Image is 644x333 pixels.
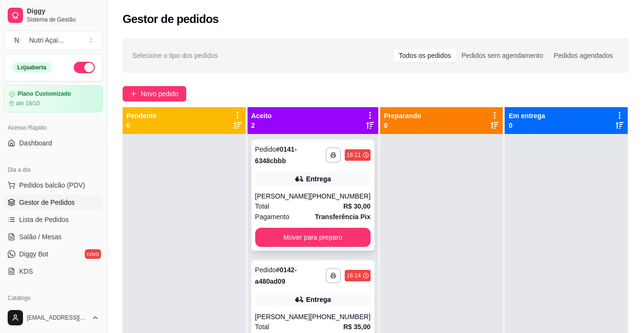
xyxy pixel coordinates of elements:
[315,213,371,221] strong: Transferência Pix
[4,162,103,178] div: Dia a dia
[19,266,33,276] span: KDS
[384,111,421,121] p: Preparando
[19,198,75,207] span: Gestor de Pedidos
[4,264,103,279] a: KDS
[310,312,371,322] div: [PHONE_NUMBER]
[123,86,186,101] button: Novo pedido
[4,4,103,27] a: DiggySistema de Gestão
[27,314,88,322] span: [EMAIL_ADDRESS][DOMAIN_NAME]
[16,100,40,107] article: até 18/10
[255,145,276,153] span: Pedido
[384,121,421,130] p: 0
[74,62,95,73] button: Alterar Status
[306,295,331,304] div: Entrega
[343,202,371,210] strong: R$ 30,00
[4,229,103,244] a: Salão / Mesas
[29,35,64,45] div: Nutri Açai ...
[4,290,103,306] div: Catálogo
[126,121,157,130] p: 0
[4,85,103,112] a: Plano Customizadoaté 18/10
[548,49,618,62] div: Pedidos agendados
[27,7,99,16] span: Diggy
[4,120,103,135] div: Acesso Rápido
[255,266,276,274] span: Pedido
[4,195,103,210] a: Gestor de Pedidos
[456,49,548,62] div: Pedidos sem agendamento
[19,180,85,190] span: Pedidos balcão (PDV)
[347,151,361,159] div: 16:11
[126,111,157,121] p: Pendente
[306,174,331,184] div: Entrega
[4,212,103,227] a: Lista de Pedidos
[255,201,270,211] span: Total
[19,138,52,148] span: Dashboard
[255,266,297,285] strong: # 0142-a480ad09
[19,249,48,259] span: Diggy Bot
[4,135,103,151] a: Dashboard
[394,49,456,62] div: Todos os pedidos
[347,272,361,279] div: 16:14
[130,90,137,97] span: plus
[18,90,71,98] article: Plano Customizado
[4,306,103,329] button: [EMAIL_ADDRESS][DOMAIN_NAME]
[310,191,371,201] div: [PHONE_NUMBER]
[4,31,103,50] button: Select a team
[508,121,545,130] p: 0
[343,323,371,331] strong: R$ 35,00
[255,228,371,247] button: Mover para preparo
[132,50,218,61] span: Selecione o tipo dos pedidos
[255,322,270,332] span: Total
[19,215,69,224] span: Lista de Pedidos
[4,246,103,262] a: Diggy Botnovo
[255,211,290,222] span: Pagamento
[12,35,22,45] span: N
[255,312,310,322] div: [PERSON_NAME]
[4,178,103,193] button: Pedidos balcão (PDV)
[251,121,272,130] p: 2
[255,191,310,201] div: [PERSON_NAME]
[141,89,179,99] span: Novo pedido
[12,62,52,73] div: Loja aberta
[251,111,272,121] p: Aceito
[19,232,62,242] span: Salão / Mesas
[508,111,545,121] p: Em entrega
[27,16,99,23] span: Sistema de Gestão
[123,11,219,27] h2: Gestor de pedidos
[255,145,297,165] strong: # 0141-6348cbbb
